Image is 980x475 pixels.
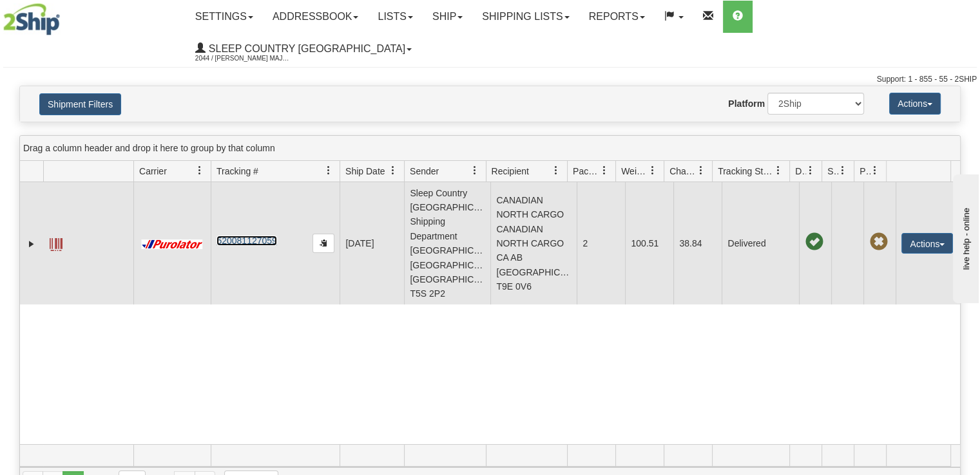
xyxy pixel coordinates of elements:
a: 520081127059 [216,236,276,246]
a: Tracking # filter column settings [318,160,340,182]
a: Recipient filter column settings [545,160,567,182]
span: Charge [669,165,697,178]
a: Settings [186,1,263,33]
td: 100.51 [625,182,673,304]
td: Sleep Country [GEOGRAPHIC_DATA] Shipping Department [GEOGRAPHIC_DATA] [GEOGRAPHIC_DATA] [GEOGRAPH... [404,182,490,304]
iframe: chat widget [950,172,979,303]
a: Addressbook [263,1,369,33]
button: Actions [889,93,941,115]
td: [DATE] [340,182,404,304]
button: Actions [901,233,953,254]
a: Shipping lists [472,1,579,33]
span: Ship Date [345,165,385,178]
a: Reports [579,1,655,33]
a: Ship Date filter column settings [382,160,404,182]
img: 11 - Purolator [139,239,205,249]
div: grid grouping header [20,136,960,161]
a: Charge filter column settings [690,160,712,182]
a: Delivery Status filter column settings [800,160,821,182]
a: Pickup Status filter column settings [864,160,886,182]
label: Platform [728,97,765,110]
span: On time [805,233,823,251]
span: Weight [621,165,648,178]
span: Sender [410,165,439,178]
span: Tracking Status [718,165,774,178]
button: Copy to clipboard [312,234,334,253]
div: live help - online [10,11,119,21]
span: Recipient [492,165,529,178]
a: Carrier filter column settings [189,160,211,182]
td: 38.84 [673,182,722,304]
a: Packages filter column settings [593,160,615,182]
a: Sender filter column settings [464,160,486,182]
span: Delivery Status [795,165,806,178]
a: Weight filter column settings [642,160,664,182]
a: Expand [25,237,38,250]
a: Ship [423,1,472,33]
a: Shipment Issues filter column settings [832,160,854,182]
span: Tracking # [216,165,258,178]
span: Packages [573,165,600,178]
a: Label [50,232,62,253]
span: Shipment Issues [827,165,838,178]
img: logo2044.jpg [3,3,60,35]
span: Sleep Country [GEOGRAPHIC_DATA] [206,43,405,54]
span: 2044 / [PERSON_NAME] Major [PERSON_NAME] [195,52,292,65]
a: Tracking Status filter column settings [767,160,789,182]
td: Delivered [722,182,799,304]
a: Lists [368,1,422,33]
span: Pickup Status [860,165,870,178]
span: Pickup Not Assigned [869,233,887,251]
td: CANADIAN NORTH CARGO CANADIAN NORTH CARGO CA AB [GEOGRAPHIC_DATA] T9E 0V6 [490,182,577,304]
button: Shipment Filters [39,93,121,115]
a: Sleep Country [GEOGRAPHIC_DATA] 2044 / [PERSON_NAME] Major [PERSON_NAME] [186,33,421,65]
td: 2 [577,182,625,304]
div: Support: 1 - 855 - 55 - 2SHIP [3,74,977,85]
span: Carrier [139,165,167,178]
